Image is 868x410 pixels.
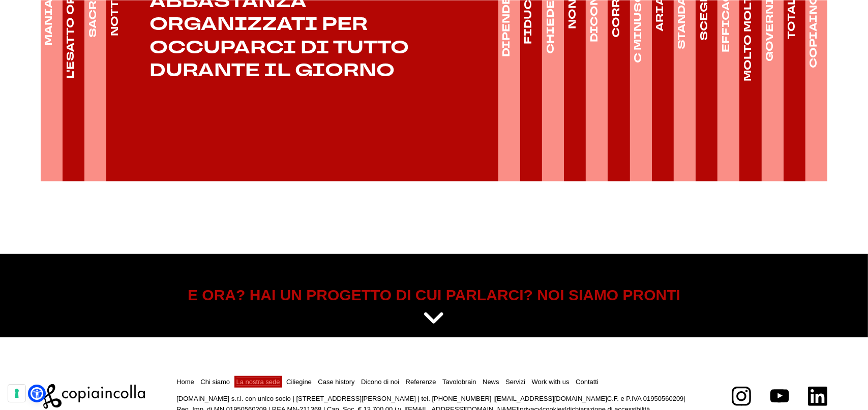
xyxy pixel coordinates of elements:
[48,285,820,306] h5: E ORA? HAI UN PROGETTO DI CUI PARLARCI? NOI SIAMO PRONTI
[495,395,607,402] a: [EMAIL_ADDRESS][DOMAIN_NAME]
[31,387,43,400] a: Open Accessibility Menu
[532,378,570,386] a: Work with us
[286,378,312,386] a: Ciliegine
[483,378,499,386] a: News
[576,378,598,386] a: Contatti
[505,378,525,386] a: Servizi
[8,385,25,402] button: Le tue preferenze relative al consenso per le tecnologie di tracciamento
[176,378,194,386] a: Home
[442,378,476,386] a: Tavolobrain
[200,378,230,386] a: Chi siamo
[361,378,399,386] a: Dicono di noi
[236,378,280,386] a: La nostra sede
[406,378,436,386] a: Referenze
[318,378,354,386] a: Case history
